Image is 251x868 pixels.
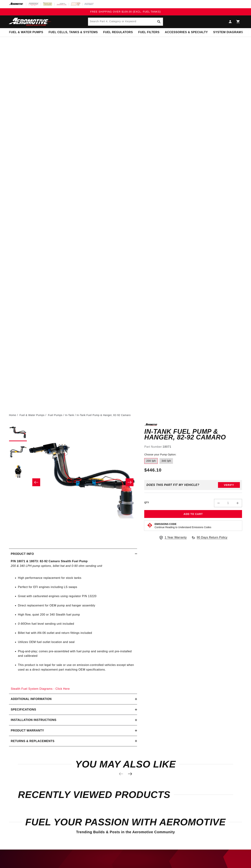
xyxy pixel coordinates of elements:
[144,467,161,473] span: $446.10
[76,830,175,834] span: Trending Builds & Posts in the Aeromotive Community
[165,535,187,540] span: 1 Year Warranty
[159,535,187,540] a: 1 Year Warranty
[11,564,102,567] em: 200 & 340 LPH pump options, billet hat and 0-90 ohm sending unit
[6,28,46,37] summary: Fuel & Water Pumps
[9,413,242,417] nav: breadcrumbs
[77,413,131,417] li: In-Tank Fuel Pump & Hanger, 82-92 Camaro
[100,28,135,37] summary: Fuel Regulators
[9,818,242,826] h2: Fuel Your Passion with Aeromotive
[154,526,211,529] p: Continue Reading to Understand Emissions Codes
[11,728,44,733] h2: Product warranty
[9,423,137,541] media-gallery: Gallery Viewer
[144,429,242,440] h1: In-Tank Fuel Pump & Hanger, 82-92 Camaro
[20,413,44,417] a: Fuel & Water Pumps
[9,736,137,746] summary: Returns & replacements
[11,560,88,563] strong: P/N 18071 & 18073: 82-92 Camaro Stealth Fuel Pump
[18,585,135,589] li: Perfect for EFI engines including LS swaps
[9,463,27,481] button: Load image 3 in gallery view
[11,707,36,712] h2: Specifications
[11,697,52,701] h2: Additional information
[103,30,133,34] span: Fuel Regulators
[162,28,210,37] summary: Accessories & Specialty
[9,715,137,725] summary: Installation Instructions
[144,510,242,518] button: Add to Cart
[155,18,163,26] button: Search Part #, Category or Keyword
[146,483,199,487] div: Does This part fit My vehicle?
[49,30,98,34] span: Fuel Cells, Tanks & Systems
[90,10,161,13] span: FREE SHIPPING OVER $109.00 (EXCL. FUEL TANKS)
[18,631,135,635] li: Billet hat with AN-06 outlet and return fittings included
[9,704,137,715] summary: Specifications
[18,790,233,799] h2: Recently Viewed Products
[9,443,27,461] button: Load image 2 in gallery view
[9,413,16,417] a: Home
[154,523,176,525] strong: Emissions Code
[18,603,135,608] li: Direct replacement for OEM pump and hanger assembly
[11,687,70,690] a: Stealth Fuel System Diagrams - Click Here
[18,760,233,768] h2: You may also like
[144,458,158,464] label: 200 lph
[18,640,135,644] li: Utilizes OEM fuel outlet location and seal
[46,28,100,37] summary: Fuel Cells, Tanks & Systems
[9,549,137,559] summary: Product Info
[18,621,135,626] li: Ohm fuel level sending unit included
[65,413,77,417] li: In-Tank
[191,535,227,543] a: 90 Days Return Policy
[126,478,133,486] button: Slide right
[18,622,24,625] em: 0-90
[165,30,208,34] span: Accessories & Specialty
[218,482,240,488] button: Verify
[11,739,54,743] h2: Returns & replacements
[144,453,177,456] legend: Choose your Pump Option:
[11,718,56,722] h2: Installation Instructions
[8,18,53,26] img: Aeromotive
[18,649,135,658] li: Plug-and-play; comes pre-assembled with fuel pump and sending unit pre-installed and calibrated
[213,30,243,34] span: System Diagrams
[18,663,135,672] li: This product is not legal for sale or use on emission-controlled vehicles except when used as a d...
[48,413,62,417] a: Fuel Pumps
[88,18,163,26] input: Search Part #, Category or Keyword
[9,30,43,34] span: Fuel & Water Pumps
[117,770,125,778] button: Previous slide
[138,30,159,34] span: Fuel Filters
[32,478,40,486] button: Slide left
[210,28,246,37] summary: System Diagrams
[197,535,227,543] span: 90 Days Return Policy
[9,725,137,736] summary: Product warranty
[9,694,137,704] summary: Additional information
[144,444,242,449] div: Part Number:
[18,576,135,580] li: High performance replacement for stock tanks
[163,445,171,448] strong: 18071
[126,770,134,778] button: Next slide
[18,612,135,617] li: High flow, quiet 200 or 340 Stealth fuel pump
[159,458,173,464] label: 340 lph
[11,552,34,556] h2: Product Info
[9,423,27,441] button: Load image 1 in gallery view
[147,522,153,528] img: Emissions code
[144,501,149,504] label: QTY
[135,28,162,37] summary: Fuel Filters
[18,594,135,599] li: Great with carbureted engines using regulator P/N 13220
[154,522,211,529] button: Emissions CodeContinue Reading to Understand Emissions Codes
